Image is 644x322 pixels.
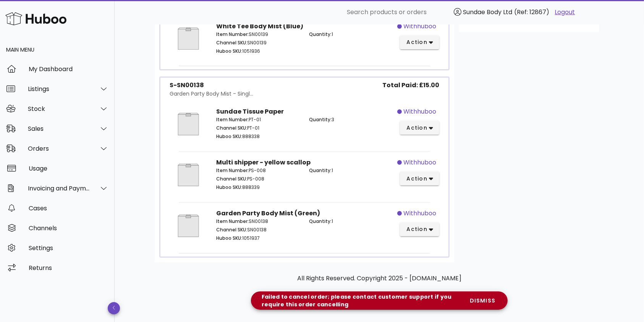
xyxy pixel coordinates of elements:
[170,158,207,192] img: Product Image
[400,36,439,49] button: action
[28,145,90,152] div: Orders
[309,116,332,123] span: Quantity:
[309,31,332,37] span: Quantity:
[309,218,332,224] span: Quantity:
[216,48,242,54] span: Huboo SKU:
[406,175,427,183] span: action
[216,125,247,131] span: Channel SKU:
[216,226,247,233] span: Channel SKU:
[216,158,311,167] strong: Multi shipper - yellow scallop
[216,218,300,225] p: SN00138
[216,133,300,140] p: 888338
[463,8,513,16] span: Sundae Body Ltd
[216,209,320,218] strong: Garden Party Body Mist (Green)
[403,22,436,31] span: withhuboo
[287,291,498,300] li: and
[216,39,247,46] span: Channel SKU:
[555,8,575,17] a: Logout
[216,31,249,37] span: Item Number:
[400,223,439,236] button: action
[406,38,427,46] span: action
[28,185,90,192] div: Invoicing and Payments
[216,176,300,182] p: PS-008
[28,105,90,112] div: Stock
[403,209,436,218] span: withhuboo
[216,218,249,224] span: Item Number:
[216,226,300,233] p: SN00138
[309,167,332,174] span: Quantity:
[216,167,300,174] p: PS-008
[403,107,436,116] span: withhuboo
[406,225,427,233] span: action
[28,125,90,132] div: Sales
[170,90,253,98] div: Garden Party Body Mist - Singl...
[161,274,598,283] p: All Rights Reserved. Copyright 2025 - [DOMAIN_NAME]
[216,184,242,190] span: Huboo SKU:
[309,116,393,123] p: 3
[400,172,439,185] button: action
[216,107,284,116] strong: Sundae Tissue Paper
[515,8,550,16] span: (Ref: 12867)
[216,184,300,191] p: 888339
[216,125,300,132] p: PT-01
[216,39,300,46] p: SN00139
[216,235,300,242] p: 1051937
[216,48,300,55] p: 1051936
[216,235,242,241] span: Huboo SKU:
[29,165,108,172] div: Usage
[382,81,439,90] span: Total Paid: £15.00
[216,31,300,38] p: SN00139
[463,293,502,308] button: dismiss
[170,22,207,56] img: Product Image
[469,297,495,305] span: dismiss
[29,65,108,73] div: My Dashboard
[415,291,498,299] a: Service Terms & Conditions
[400,121,439,135] button: action
[216,116,300,123] p: PT-01
[29,244,108,252] div: Settings
[29,224,108,232] div: Channels
[309,167,393,174] p: 1
[170,81,253,90] div: S-SN00138
[28,85,90,93] div: Listings
[216,133,242,140] span: Huboo SKU:
[216,116,249,123] span: Item Number:
[309,218,393,225] p: 1
[216,167,249,174] span: Item Number:
[257,293,463,308] div: Failed to cancel order; please contact customer support if you require this order cancelling
[403,158,436,167] span: withhuboo
[5,10,66,27] img: Huboo Logo
[270,291,284,299] a: help
[29,264,108,272] div: Returns
[406,124,427,132] span: action
[170,107,207,141] img: Product Image
[216,176,247,182] span: Channel SKU:
[29,205,108,212] div: Cases
[309,31,393,38] p: 1
[290,291,404,299] a: Website and Dashboard Terms of Use
[170,209,207,243] img: Product Image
